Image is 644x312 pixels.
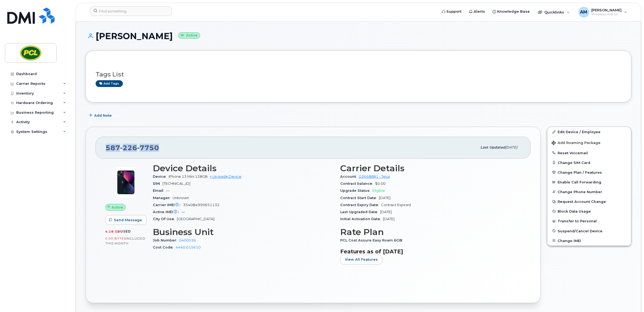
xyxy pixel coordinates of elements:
[153,182,163,186] span: SIM
[547,167,631,177] button: Change Plan / Features
[178,32,200,39] small: Active
[94,113,112,118] span: Add Note
[547,137,631,148] button: Add Roaming Package
[181,210,185,214] span: —
[153,203,183,207] span: Carrier IMEI
[340,196,379,200] span: Contract Start Date
[558,229,602,233] span: Suspend/Cancel Device
[340,203,381,207] span: Contract Expiry Date
[114,217,142,223] span: Send Message
[210,175,241,179] a: + Upgrade Device
[340,227,521,237] h3: Rate Plan
[340,163,521,173] h3: Carrier Details
[381,203,411,207] span: Contract Expired
[86,31,631,41] h1: [PERSON_NAME]
[96,71,621,78] h3: Tags List
[340,189,372,193] span: Upgrade Status
[168,175,208,179] span: iPhone 13 Mini 128GB
[153,163,334,173] h3: Device Details
[547,158,631,167] button: Change SIM Card
[383,217,395,221] span: [DATE]
[547,187,631,197] button: Change Phone Number
[96,80,123,87] a: Add tags
[547,206,631,216] button: Block Data Usage
[120,229,131,233] span: used
[340,255,382,264] button: View All Features
[547,127,631,137] a: Edit Device / Employee
[112,205,123,210] span: Active
[547,226,631,236] button: Suspend/Cancel Device
[558,180,601,184] span: Enable Call Forwarding
[153,245,176,249] span: Cost Code
[106,144,159,152] span: 587
[153,238,179,242] span: Job Number
[105,215,147,225] button: Send Message
[380,210,392,214] span: [DATE]
[372,189,385,193] span: Eligible
[547,197,631,206] button: Request Account Change
[547,236,631,246] button: Change IMEI
[340,217,383,221] span: Initial Activation Date
[120,144,137,152] span: 226
[166,189,170,193] span: —
[173,196,189,200] span: Unknown
[558,170,602,174] span: Change Plan / Features
[105,237,126,240] span: 0.00 Bytes
[179,238,196,242] a: 0400536
[137,144,159,152] span: 7750
[176,245,201,249] a: 4440.015610
[340,175,359,179] span: Account
[547,216,631,226] button: Transfer to Personal
[480,145,505,149] span: Last updated
[547,177,631,187] button: Enable Call Forwarding
[153,189,166,193] span: Email
[375,182,386,186] span: $0.00
[505,145,517,149] span: [DATE]
[105,230,120,233] span: 4.18 GB
[153,210,181,214] span: Active IMEI
[552,141,601,146] span: Add Roaming Package
[340,182,375,186] span: Contract balance
[110,166,142,199] img: image20231002-4137094-ixgmj2.jpeg
[547,148,631,158] button: Reset Voicemail
[153,196,173,200] span: Manager
[153,227,334,237] h3: Business Unit
[163,182,190,186] span: [TECHNICAL_ID]
[86,110,116,120] button: Add Note
[340,238,405,242] span: PCL Cost Assure Easy Roam 6GB
[340,248,521,255] h3: Features as of [DATE]
[177,217,214,221] span: [GEOGRAPHIC_DATA]
[183,203,220,207] span: 354084999651132
[153,175,168,179] span: Device
[340,210,380,214] span: Last Upgraded Date
[105,236,146,245] span: included this month
[153,217,177,221] span: City Of Use
[379,196,390,200] span: [DATE]
[359,175,390,179] a: 03668881 - Telus
[345,257,378,262] span: View All Features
